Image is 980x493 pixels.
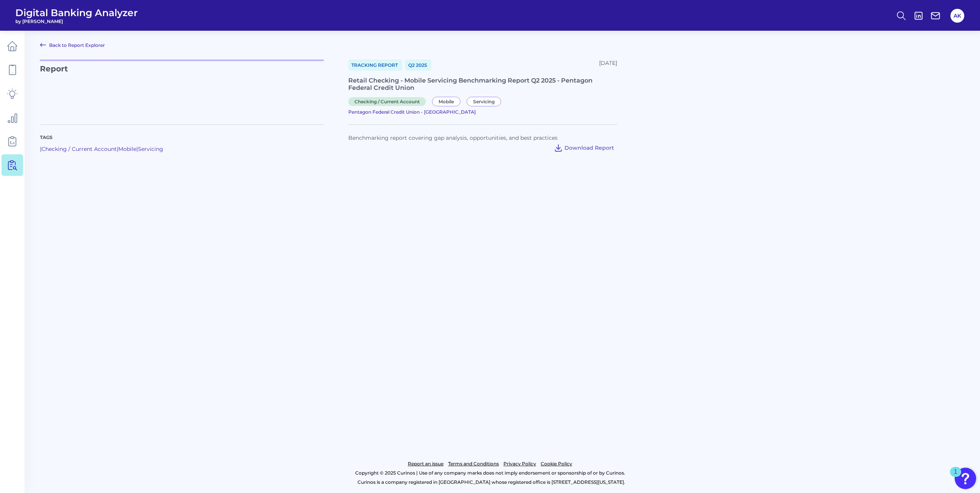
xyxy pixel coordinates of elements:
[564,144,614,151] span: Download Report
[348,109,476,115] span: Pentagon Federal Credit Union - [GEOGRAPHIC_DATA]
[432,97,460,106] span: Mobile
[348,60,402,71] a: Tracking Report
[40,134,324,141] p: Tags
[405,60,431,71] a: Q2 2025
[38,468,942,478] p: Copyright © 2025 Curinos | Use of any company marks does not imply endorsement or sponsorship of ...
[40,146,41,152] span: |
[348,98,429,105] a: Checking / Current Account
[348,97,426,106] span: Checking / Current Account
[408,459,444,468] a: Report an issue
[40,60,324,115] p: Report
[955,468,976,489] button: Open Resource Center, 1 new notification
[503,459,536,468] a: Privacy Policy
[541,459,572,468] a: Cookie Policy
[954,472,957,482] div: 1
[40,40,105,50] a: Back to Report Explorer
[432,98,464,105] a: Mobile
[950,9,964,23] button: AK
[599,60,617,71] div: [DATE]
[348,134,558,141] span: Benchmarking report covering gap analysis, opportunities, and best practices
[467,97,501,106] span: Servicing
[41,146,117,152] a: Checking / Current Account
[551,142,617,154] button: Download Report
[118,146,136,152] a: Mobile
[348,108,476,115] a: Pentagon Federal Credit Union - [GEOGRAPHIC_DATA]
[348,77,617,91] div: Retail Checking - Mobile Servicing Benchmarking Report Q2 2025 - Pentagon Federal Credit Union
[40,478,942,487] p: Curinos is a company registered in [GEOGRAPHIC_DATA] whose registered office is [STREET_ADDRESS][...
[136,146,138,152] span: |
[138,146,163,152] a: Servicing
[467,98,504,105] a: Servicing
[448,459,499,468] a: Terms and Conditions
[117,146,118,152] span: |
[15,7,138,18] span: Digital Banking Analyzer
[15,18,138,24] span: by [PERSON_NAME]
